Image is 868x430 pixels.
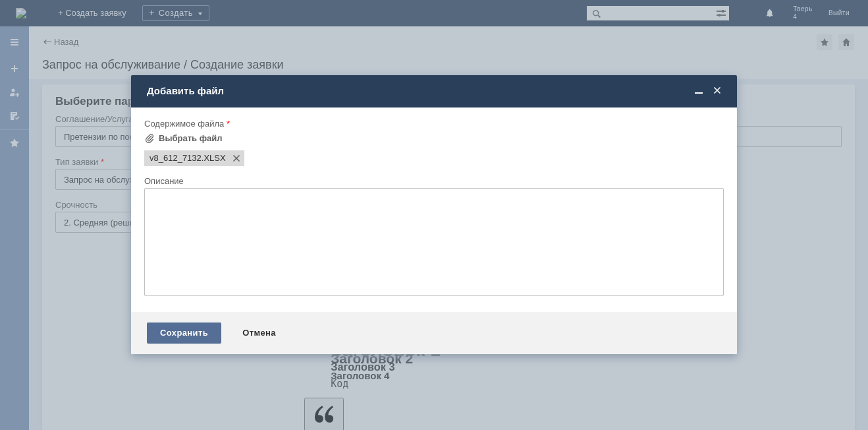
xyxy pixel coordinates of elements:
div: Выбрать файл [159,133,223,144]
div: Содержимое файла [144,119,721,128]
span: Закрыть [711,85,724,97]
span: Свернуть (Ctrl + M) [692,85,705,97]
div: Добавить файл [147,85,724,97]
span: v8_612_7132.XLSX [149,153,202,164]
div: Добрый вечер. По накладной №Т2-3267 от [DATE] имеются расхождения. Акт претензии во вложении. [5,5,192,37]
span: v8_612_7132.XLSX [202,153,226,164]
div: Описание [144,177,721,185]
